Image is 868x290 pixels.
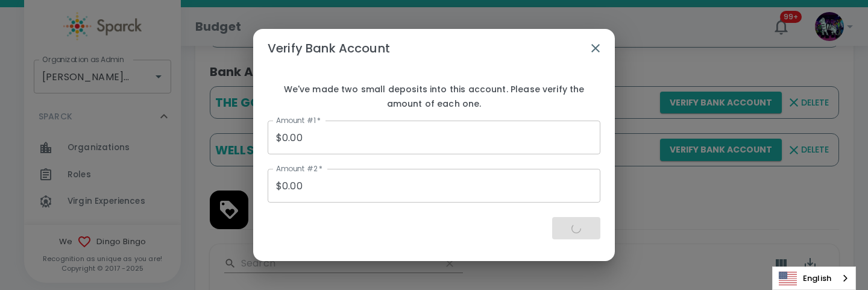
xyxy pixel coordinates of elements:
[772,266,856,290] aside: Language selected: English
[253,29,615,68] h2: Verify Bank Account
[276,163,322,174] label: Amount #2
[268,169,600,203] input: Enter Amount #2
[772,266,856,290] div: Language
[276,115,321,125] label: Amount #1
[284,83,585,110] span: We've made two small deposits into this account. Please verify the amount of each one.
[773,267,855,289] a: English
[268,121,600,154] input: Enter Amount #1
